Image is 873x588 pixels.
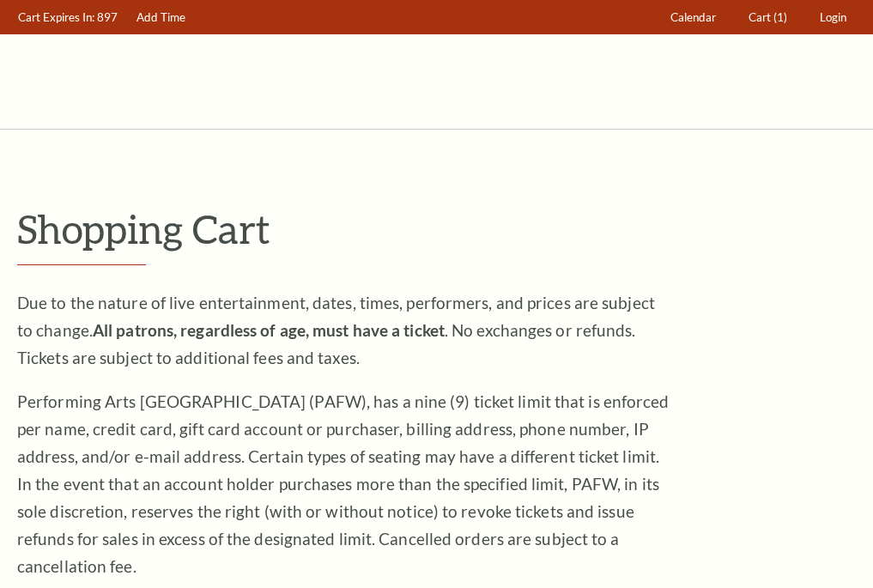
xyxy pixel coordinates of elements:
[663,1,724,34] a: Calendar
[17,207,856,251] p: Shopping Cart
[773,10,787,24] span: (1)
[741,1,796,34] a: Cart (1)
[93,320,445,340] strong: All patrons, regardless of age, must have a ticket
[97,10,118,24] span: 897
[18,10,94,24] span: Cart Expires In:
[17,388,670,580] p: Performing Arts [GEOGRAPHIC_DATA] (PAFW), has a nine (9) ticket limit that is enforced per name, ...
[670,10,716,24] span: Calendar
[17,293,655,367] span: Due to the nature of live entertainment, dates, times, performers, and prices are subject to chan...
[812,1,855,34] a: Login
[129,1,194,34] a: Add Time
[820,10,846,24] span: Login
[749,10,771,24] span: Cart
